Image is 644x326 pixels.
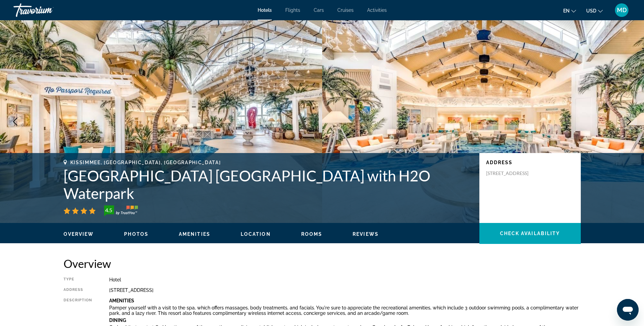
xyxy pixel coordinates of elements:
[7,113,24,130] button: Previous image
[64,257,581,270] h2: Overview
[64,277,92,282] div: Type
[109,298,134,303] b: Amenities
[64,231,94,237] span: Overview
[620,113,637,130] button: Next image
[479,223,581,244] button: Check Availability
[102,206,116,214] div: 4.5
[617,7,627,14] span: MD
[337,7,354,13] a: Cruises
[241,231,271,237] button: Location
[258,7,272,13] a: Hotels
[586,6,603,16] button: Change currency
[617,299,639,321] iframe: Button to launch messaging window
[64,287,92,293] div: Address
[563,6,576,16] button: Change language
[109,318,126,323] b: Dining
[285,7,300,13] a: Flights
[353,231,379,237] button: Reviews
[613,3,630,17] button: User Menu
[64,231,94,237] button: Overview
[301,231,323,237] button: Rooms
[14,1,81,19] a: Travorium
[563,8,570,14] span: en
[301,231,323,237] span: Rooms
[70,160,221,165] span: Kissimmee, [GEOGRAPHIC_DATA], [GEOGRAPHIC_DATA]
[104,205,138,216] img: trustyou-badge-hor.svg
[314,7,324,13] a: Cars
[109,277,581,282] div: Hotel
[179,231,210,237] button: Amenities
[124,231,148,237] button: Photos
[353,231,379,237] span: Reviews
[367,7,387,13] a: Activities
[179,231,210,237] span: Amenities
[486,170,540,176] p: [STREET_ADDRESS]
[241,231,271,237] span: Location
[486,160,574,165] p: Address
[109,305,581,316] p: Pamper yourself with a visit to the spa, which offers massages, body treatments, and facials. You...
[124,231,148,237] span: Photos
[109,287,581,293] div: [STREET_ADDRESS]
[500,231,560,236] span: Check Availability
[64,167,473,202] h1: [GEOGRAPHIC_DATA] [GEOGRAPHIC_DATA] with H2O Waterpark
[586,8,596,14] span: USD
